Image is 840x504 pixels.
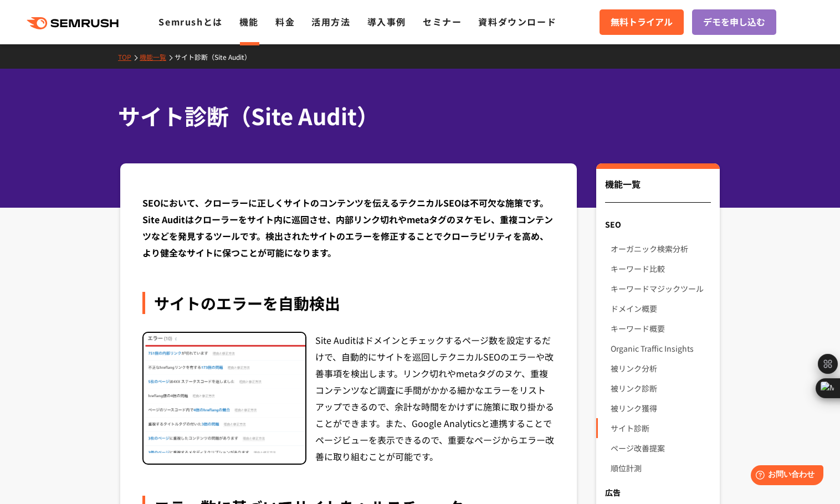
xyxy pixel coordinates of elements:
a: キーワード比較 [611,259,711,279]
a: 機能一覧 [140,52,175,61]
a: セミナー [423,15,462,28]
a: 被リンク診断 [611,378,711,398]
a: キーワード概要 [611,318,711,338]
a: サイト診断（Site Audit） [175,52,259,61]
a: 被リンク獲得 [611,398,711,418]
a: 資料ダウンロード [478,15,556,28]
a: ドメイン概要 [611,299,711,318]
a: 順位計測 [611,458,711,478]
a: デモを申し込む [692,9,776,35]
span: デモを申し込む [703,15,765,29]
a: Semrushとは [158,15,222,28]
a: オーガニック検索分析 [611,239,711,259]
div: SEO [596,214,720,234]
a: 無料トライアル [600,9,684,35]
a: 料金 [275,15,295,28]
div: 広告 [596,482,720,502]
div: SEOにおいて、クローラーに正しくサイトのコンテンツを伝えるテクニカルSEOは不可欠な施策です。Site Auditはクローラーをサイト内に巡回させ、内部リンク切れやmetaタグのヌケモレ、重複... [142,194,555,261]
div: 機能一覧 [605,177,711,203]
div: サイトのエラーを自動検出 [142,292,555,314]
a: 活用方法 [311,15,350,28]
div: Site Auditはドメインとチェックするページ数を設定するだけで、自動的にサイトを巡回しテクニカルSEOのエラーや改善事項を検出します。リンク切れやmetaタグのヌケ、重複コンテンツなど調査... [315,332,555,465]
a: TOP [118,52,140,61]
iframe: Help widget launcher [741,461,828,492]
a: Organic Traffic Insights [611,338,711,358]
span: 無料トライアル [611,15,673,29]
h1: サイト診断（Site Audit） [118,100,711,132]
a: キーワードマジックツール [611,279,711,299]
a: サイト診断 [611,418,711,438]
a: 導入事例 [367,15,406,28]
a: ページ改善提案 [611,438,711,458]
img: サイト診断（Site Audit） エラー一覧 [144,333,305,454]
a: 機能 [239,15,259,28]
a: 被リンク分析 [611,358,711,378]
